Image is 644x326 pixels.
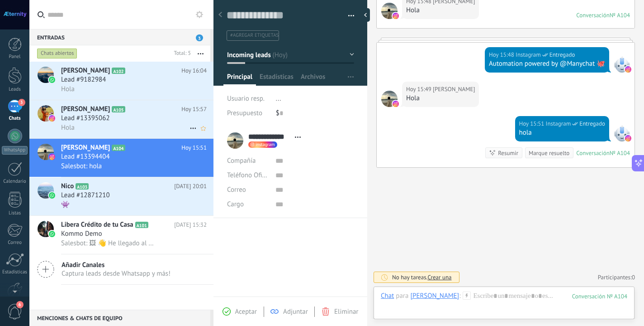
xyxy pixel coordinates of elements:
span: Entregado [579,119,605,128]
span: Estadísticas [260,73,294,86]
a: avataricon[PERSON_NAME]A105Hoy 15:57Lead #13395062Hola [29,100,213,138]
div: Resumir [498,149,518,157]
button: Más [191,45,210,62]
span: Añadir Canales [62,261,170,269]
img: icon [49,192,55,199]
div: Correo [2,240,28,246]
span: A103 [76,183,89,190]
div: Emiliano Rios [410,292,459,300]
span: [PERSON_NAME] [61,143,110,152]
button: Teléfono Oficina [227,168,269,182]
div: Hola [406,6,475,15]
span: Instagram [614,125,630,141]
span: 3 [18,99,25,106]
img: instagram.svg [625,66,631,73]
div: $ [276,106,354,121]
div: WhatsApp [2,146,28,155]
span: [PERSON_NAME] [61,105,110,114]
span: Hoy 15:57 [181,105,207,114]
span: A101 [135,222,148,228]
div: Cargo [227,197,269,211]
span: Libera Crédito de tu Casa [61,220,133,229]
span: #agregar etiquetas [230,32,279,39]
span: [DATE] 20:01 [174,182,207,191]
div: Menciones & Chats de equipo [29,310,210,326]
div: Total: 5 [170,49,191,58]
span: Salesbot: 🖼 👋 He llegado al final de mi flujo, pero puedes seguir chateando en esta conversación ... [61,239,157,248]
div: Hoy 15:49 [406,85,433,94]
a: avataricon[PERSON_NAME]A104Hoy 15:51Lead #13394404Salesbot: hola [29,139,213,177]
span: Instagram [516,50,541,59]
a: Participantes:0 [598,273,635,281]
div: Conversación [576,11,610,19]
div: Calendario [2,179,28,185]
span: para [396,292,408,301]
img: instagram.svg [393,101,399,107]
button: Correo [227,182,246,197]
div: Ocultar [361,8,370,22]
span: 3 [196,34,203,41]
img: icon [49,231,55,237]
span: A102 [112,68,125,74]
span: Instagram [614,56,630,73]
span: Cargo [227,201,244,208]
span: : [459,292,460,301]
div: Hoy 15:51 [519,119,546,128]
span: Lead #9182984 [61,75,106,84]
div: Automation powered by @Manychat 🐙 [489,59,605,68]
span: 6 [16,301,24,308]
div: Entradas [29,29,210,45]
span: Hoy 15:51 [181,143,207,152]
span: Principal [227,73,252,86]
div: Panel [2,54,28,60]
span: Captura leads desde Whatsapp y más! [62,269,170,278]
div: № A104 [610,11,630,19]
div: № A104 [610,149,630,157]
span: Instagram [546,119,571,128]
span: Nico [61,182,74,191]
span: Entregado [549,50,575,59]
a: avataricon[PERSON_NAME]A102Hoy 16:04Lead #9182984Hola [29,62,213,100]
span: Eliminar [334,307,358,316]
span: Emiliano Rios [381,3,398,19]
span: Lead #12871210 [61,191,110,200]
span: Aceptar [235,307,257,316]
a: avatariconNicoA103[DATE] 20:01Lead #12871210👾 [29,177,213,215]
div: Presupuesto [227,106,269,121]
div: Conversación [576,149,610,157]
span: Lead #13394404 [61,152,110,161]
div: 104 [572,292,627,300]
div: Marque resuelto [529,149,569,157]
span: Usuario resp. [227,94,265,103]
span: Emiliano Rios [433,85,475,94]
div: Chats abiertos [37,48,77,59]
img: instagram.svg [625,135,631,141]
span: Presupuesto [227,109,262,117]
span: Archivos [301,73,325,86]
div: No hay tareas. [392,273,452,281]
div: hola [519,128,605,137]
div: Chats [2,116,28,122]
span: Kommo Demo [61,229,102,238]
span: Crear una [427,273,451,281]
span: Adjuntar [283,307,308,316]
div: Hola [406,94,475,103]
span: Hola [61,85,75,93]
span: Lead #13395062 [61,114,110,123]
span: instagram [256,142,275,147]
div: Leads [2,87,28,92]
span: Hoy 16:04 [181,66,207,75]
div: Listas [2,210,28,216]
span: Hola [61,123,75,132]
span: Emiliano Rios [381,91,398,107]
span: [DATE] 15:32 [174,220,207,229]
img: icon [49,154,55,160]
img: icon [49,115,55,122]
div: Hoy 15:48 [489,50,516,59]
span: A105 [112,106,125,112]
span: A104 [112,145,125,151]
span: ... [276,94,281,103]
div: Compañía [227,153,269,168]
div: Estadísticas [2,269,28,275]
span: Salesbot: hola [61,162,102,170]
